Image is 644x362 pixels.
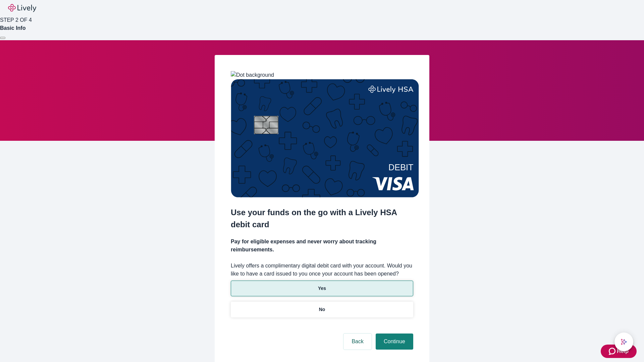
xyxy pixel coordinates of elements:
[609,347,617,355] svg: Zendesk support icon
[319,306,325,313] p: No
[231,206,413,231] h2: Use your funds on the go with a Lively HSA debit card
[601,345,637,358] button: Zendesk support iconHelp
[376,334,413,350] button: Continue
[617,347,629,355] span: Help
[318,285,326,292] p: Yes
[231,281,413,296] button: Yes
[231,71,274,79] img: Dot background
[231,79,419,197] img: Debit card
[614,333,633,351] button: chat
[8,4,36,12] img: Lively
[343,334,372,350] button: Back
[231,238,413,254] h4: Pay for eligible expenses and never worry about tracking reimbursements.
[231,302,413,317] button: No
[621,339,627,345] svg: Lively AI Assistant
[231,262,413,278] label: Lively offers a complimentary digital debit card with your account. Would you like to have a card...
